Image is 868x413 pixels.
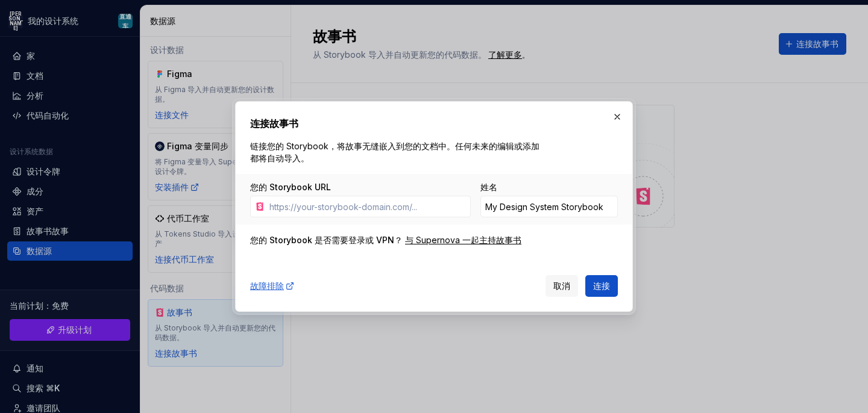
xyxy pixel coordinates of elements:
input: https://your-storybook-domain.com/... [265,196,471,217]
font: 连接 [593,281,610,291]
a: 故障排除 [250,280,295,292]
input: 自定义故事书名称 [480,196,618,217]
font: 链接您的 Storybook，将故事无缝嵌入到您的文档中。任何未来的编辑或添加都将自动导入。 [250,141,539,163]
font: 取消 [553,281,570,291]
font: 您的 Storybook URL [250,182,331,192]
font: 故障排除 [250,281,284,291]
font: 姓名 [480,182,497,192]
a: 与 Supernova 一起主持故事书 [405,234,521,246]
font: 与 Supernova 一起主持故事书 [405,235,521,245]
button: 连接 [585,275,618,297]
font: 连接故事书 [250,117,298,129]
font: 您的 Storybook 是否需要登录或 VPN？ [250,235,403,245]
button: 取消 [546,275,578,297]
